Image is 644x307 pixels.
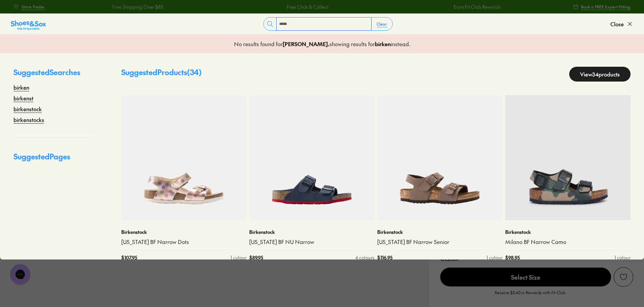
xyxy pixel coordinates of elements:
p: Birkenstock [121,228,247,236]
p: No results found for showing results for instead. [234,40,410,48]
a: Free Shipping Over $85 [111,3,163,10]
span: Select Size [440,268,611,286]
p: Birkenstock [377,228,503,236]
a: View34products [569,67,631,82]
button: Select Size [440,267,611,287]
div: 1 colour [614,254,631,261]
span: $ 98.95 [505,254,520,261]
span: $ 107.95 [121,254,137,261]
a: [US_STATE] BF NU Narrow [249,238,375,246]
a: Store Finder [13,1,45,13]
p: Birkenstock [249,228,375,236]
button: Clear [371,18,392,30]
a: Earn Fit Club Rewards [453,3,500,10]
div: 1 colour [230,254,247,261]
a: Shoes &amp; Sox [11,19,46,29]
span: ( 34 ) [187,67,202,77]
p: Birkenstock [505,228,631,236]
p: Suggested Products [121,67,202,82]
img: SNS_Logo_Responsive.svg [11,20,46,31]
iframe: Gorgias live chat messenger [7,262,34,287]
span: $ 116.95 [377,254,392,261]
p: Receive $5.40 in Rewards with Fit Club [495,289,565,302]
b: birken [375,40,391,48]
span: $ 89.95 [249,254,263,261]
b: [PERSON_NAME] . [283,40,329,48]
a: Book a FREE Expert Fitting [573,1,631,13]
a: Milano BF Narrow Camo [505,238,631,246]
button: Close [610,17,633,31]
a: Free Click & Collect [286,3,328,10]
button: Add to Wishlist [614,267,633,287]
div: 4 colours [355,254,375,261]
a: birken [13,83,29,91]
span: Close [610,20,624,28]
p: Suggested Pages [13,151,94,167]
a: birkenstocks [13,116,44,124]
a: [US_STATE] BF Narrow Dots [121,238,247,246]
a: birkenst [13,94,33,102]
span: Store Finder [22,4,45,10]
a: [US_STATE] BF Narrow Senior [377,238,503,246]
div: 1 colour [486,254,503,261]
span: Book a FREE Expert Fitting [581,4,631,10]
a: birkenstock [13,105,42,113]
p: Suggested Searches [13,67,94,83]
